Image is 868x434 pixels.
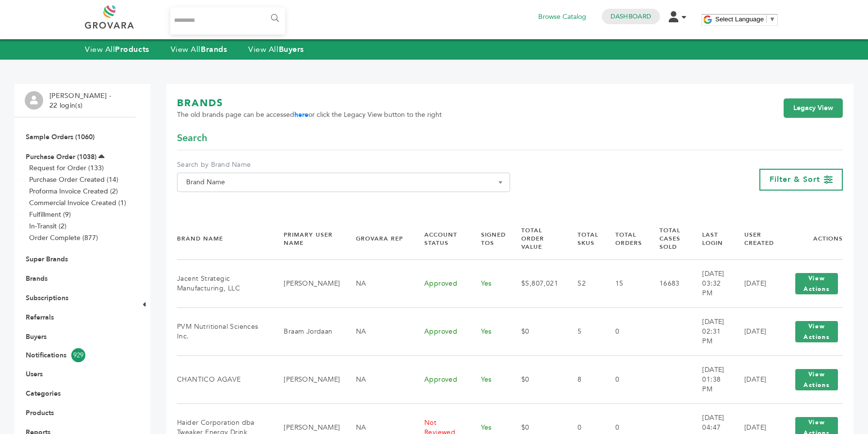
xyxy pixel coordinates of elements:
span: Brand Name [182,176,505,189]
a: Buyers [26,332,47,341]
a: Products [26,408,54,418]
td: 0 [603,355,647,403]
button: View Actions [795,273,838,294]
td: 0 [603,307,647,355]
td: [PERSON_NAME] [272,259,343,307]
td: [DATE] 01:38 PM [690,355,732,403]
a: View AllProducts [85,44,149,55]
th: User Created [732,218,778,259]
a: Purchase Order (1038) [26,152,96,161]
td: Approved [412,307,469,355]
a: Fulfillment (9) [29,210,71,219]
th: Primary User Name [272,218,343,259]
th: Account Status [412,218,469,259]
span: Search [177,131,207,145]
button: View Actions [795,321,838,342]
td: 8 [565,355,603,403]
input: Search... [170,7,285,34]
td: Approved [412,355,469,403]
td: Braam Jordaan [272,307,343,355]
li: [PERSON_NAME] - 22 login(s) [49,91,113,110]
td: [DATE] [732,307,778,355]
th: Grovara Rep [344,218,412,259]
span: Select Language [715,16,764,23]
td: Yes [469,355,509,403]
td: 15 [603,259,647,307]
a: Browse Catalog [538,12,586,22]
a: Users [26,370,43,379]
th: Brand Name [177,218,272,259]
a: View AllBuyers [248,44,304,55]
th: Total Order Value [509,218,566,259]
td: Yes [469,259,509,307]
a: View AllBrands [171,44,227,55]
th: Total Orders [603,218,647,259]
a: Purchase Order Created (14) [29,175,118,184]
span: The old brands page can be accessed or click the Legacy View button to the right [177,110,442,120]
a: Legacy View [784,98,843,118]
strong: Buyers [279,44,304,55]
th: Last Login [690,218,732,259]
th: Total Cases Sold [647,218,691,259]
a: Brands [26,274,48,283]
td: [DATE] 03:32 PM [690,259,732,307]
td: Jacent Strategic Manufacturing, LLC [177,259,272,307]
td: [DATE] 02:31 PM [690,307,732,355]
a: Request for Order (133) [29,163,104,173]
td: $0 [509,355,566,403]
td: [DATE] [732,355,778,403]
th: Signed TOS [469,218,509,259]
a: Referrals [26,313,54,322]
td: $5,807,021 [509,259,566,307]
th: Total SKUs [565,218,603,259]
a: In-Transit (2) [29,222,66,231]
a: Proforma Invoice Created (2) [29,187,118,196]
a: Commercial Invoice Created (1) [29,198,126,208]
h1: BRANDS [177,96,442,110]
span: Filter & Sort [770,174,820,185]
a: Dashboard [611,12,651,21]
label: Search by Brand Name [177,160,510,170]
strong: Products [115,44,149,55]
span: 929 [71,348,85,362]
span: ​ [766,16,767,23]
td: NA [344,307,412,355]
th: Actions [778,218,843,259]
img: profile.png [25,91,43,110]
span: ▼ [769,16,775,23]
td: PVM Nutritional Sciences Inc. [177,307,272,355]
span: Brand Name [177,173,510,192]
a: Sample Orders (1060) [26,132,95,142]
td: 5 [565,307,603,355]
a: Super Brands [26,255,68,264]
a: Categories [26,389,61,398]
td: $0 [509,307,566,355]
td: 52 [565,259,603,307]
td: Approved [412,259,469,307]
td: [DATE] [732,259,778,307]
td: CHANTICO AGAVE [177,355,272,403]
td: Yes [469,307,509,355]
button: View Actions [795,369,838,390]
a: here [294,110,308,119]
a: Subscriptions [26,293,68,303]
a: Order Complete (877) [29,233,98,242]
td: [PERSON_NAME] [272,355,343,403]
strong: Brands [201,44,227,55]
a: Notifications929 [26,348,125,362]
td: NA [344,355,412,403]
td: 16683 [647,259,691,307]
td: NA [344,259,412,307]
a: Select Language​ [715,16,775,23]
